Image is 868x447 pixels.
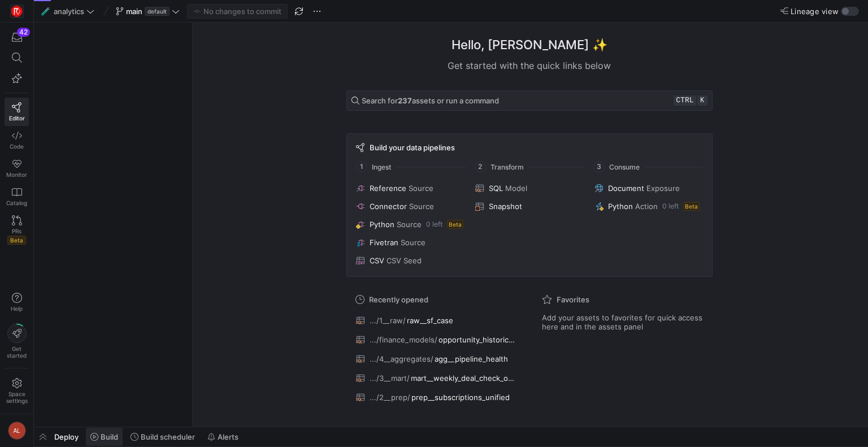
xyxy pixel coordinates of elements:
span: .../4__aggregates/ [370,354,433,363]
span: Exposure [646,184,680,193]
span: Model [505,184,527,193]
span: 🧪 [41,7,49,15]
div: AL [8,422,26,440]
span: SQL [489,184,503,193]
button: Getstarted [5,319,29,363]
span: Add your assets to favorites for quick access here and in the assets panel [542,313,704,331]
span: Python [370,220,394,229]
span: Code [10,143,24,150]
span: .../2__prep/ [370,393,410,402]
span: Editor [9,115,25,121]
button: DocumentExposure [592,181,705,195]
button: Snapshot [473,199,585,213]
span: Python [608,202,633,211]
span: Get started [7,345,27,359]
img: https://storage.googleapis.com/y42-prod-data-exchange/images/C0c2ZRu8XU2mQEXUlKrTCN4i0dD3czfOt8UZ... [11,6,23,17]
span: .../1__raw/ [370,316,406,325]
span: Reference [370,184,406,193]
kbd: k [697,96,708,106]
span: Search for assets or run a command [362,96,499,105]
button: Search for237assets or run a commandctrlk [346,90,713,111]
button: CSVCSV Seed [354,254,466,267]
kbd: ctrl [674,96,696,106]
span: Snapshot [489,202,522,211]
div: Get started with the quick links below [346,59,713,72]
span: Beta [683,202,700,211]
h1: Hello, [PERSON_NAME] ✨ [452,36,607,54]
span: agg__pipeline_health [435,354,508,363]
button: .../2__prep/prep__subscriptions_unified [353,390,519,405]
button: ReferenceSource [354,181,466,195]
span: CSV Seed [387,256,422,265]
button: .../finance_models/opportunity_historical_recreation [353,332,519,347]
span: Catalog [6,199,27,206]
span: CSV [370,256,384,265]
button: .../1__raw/raw__sf_case [353,313,519,328]
span: .../finance_models/ [370,335,437,344]
span: 0 left [662,202,679,210]
button: .../3__mart/mart__weekly_deal_check_opps [353,371,519,385]
span: analytics [54,7,84,16]
span: Source [409,184,433,193]
span: Build scheduler [141,432,195,441]
span: 0 left [426,220,442,228]
a: https://storage.googleapis.com/y42-prod-data-exchange/images/C0c2ZRu8XU2mQEXUlKrTCN4i0dD3czfOt8UZ... [5,2,29,21]
button: Help [5,288,29,317]
span: Beta [7,236,26,245]
a: Editor [5,98,29,126]
button: PythonAction0 leftBeta [592,199,705,213]
span: Source [409,202,434,211]
span: Source [401,238,426,247]
span: main [126,7,142,16]
button: maindefault [113,4,183,19]
span: Document [608,184,644,193]
button: SQLModel [473,181,585,195]
span: raw__sf_case [407,316,453,325]
span: default [145,7,170,16]
span: Favorites [557,295,589,304]
span: Connector [370,202,407,211]
button: .../4__aggregates/agg__pipeline_health [353,351,519,366]
span: Action [635,202,658,211]
span: Help [10,305,24,312]
span: opportunity_historical_recreation [439,335,517,344]
button: AL [5,419,29,442]
a: PRsBeta [5,211,29,249]
button: 🧪analytics [38,4,97,19]
button: ConnectorSource [354,199,466,213]
span: Lineage view [791,7,839,16]
span: PRs [12,228,21,235]
span: mart__weekly_deal_check_opps [411,374,517,383]
a: Monitor [5,154,29,183]
span: Space settings [6,390,28,404]
span: Build [101,432,118,441]
span: .../3__mart/ [370,374,410,383]
a: Spacesettings [5,373,29,409]
span: Build your data pipelines [370,143,455,152]
span: Beta [447,220,463,229]
span: Fivetran [370,238,398,247]
span: Alerts [218,432,238,441]
a: Code [5,126,29,154]
strong: 237 [398,96,412,105]
button: 42 [5,27,29,47]
button: Alerts [202,427,244,446]
span: Deploy [54,432,79,441]
button: Build [85,427,123,446]
span: Recently opened [369,295,428,304]
button: PythonSource0 leftBeta [354,218,466,231]
a: Catalog [5,183,29,211]
span: Source [397,220,422,229]
button: FivetranSource [354,236,466,249]
span: prep__subscriptions_unified [411,393,510,402]
button: Build scheduler [125,427,200,446]
span: Monitor [6,171,27,178]
div: 42 [17,28,30,37]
